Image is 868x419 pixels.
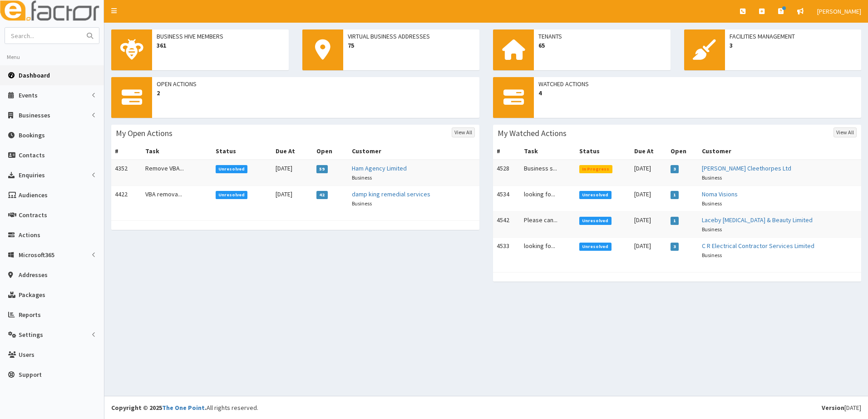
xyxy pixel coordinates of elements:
[19,211,47,219] span: Contracts
[19,351,35,359] span: Users
[493,238,520,263] td: 4533
[157,32,284,41] span: Business Hive Members
[817,7,861,15] span: [PERSON_NAME]
[631,238,667,263] td: [DATE]
[671,191,679,199] span: 1
[157,79,475,88] span: Open Actions
[498,129,567,137] h3: My Watched Actions
[579,217,612,225] span: Unresolved
[216,165,248,173] span: Unresolved
[702,164,791,172] a: [PERSON_NAME] Cleethorpes Ltd
[576,143,630,160] th: Status
[538,79,857,88] span: Watched Actions
[19,71,50,79] span: Dashboard
[348,143,479,160] th: Customer
[19,171,45,179] span: Enquiries
[631,143,667,160] th: Due At
[157,41,284,50] span: 361
[631,212,667,238] td: [DATE]
[452,127,475,137] a: View All
[272,186,313,212] td: [DATE]
[19,111,50,119] span: Businesses
[19,191,48,199] span: Audiences
[116,129,173,137] h3: My Open Actions
[352,164,407,172] a: Ham Agency Limited
[104,396,868,419] footer: All rights reserved.
[212,143,272,160] th: Status
[19,131,45,139] span: Bookings
[493,186,520,212] td: 4534
[822,404,844,412] b: Version
[493,143,520,160] th: #
[667,143,698,160] th: Open
[671,217,679,225] span: 1
[111,160,142,186] td: 4352
[142,143,212,160] th: Task
[702,242,814,250] a: C R Electrical Contractor Services Limited
[5,28,81,44] input: Search...
[19,331,43,339] span: Settings
[352,174,372,181] small: Business
[19,370,42,379] span: Support
[822,403,861,412] div: [DATE]
[19,311,41,319] span: Reports
[702,226,722,233] small: Business
[111,186,142,212] td: 4422
[142,186,212,212] td: VBA remova...
[493,212,520,238] td: 4542
[313,143,348,160] th: Open
[493,160,520,186] td: 4528
[142,160,212,186] td: Remove VBA...
[671,243,679,251] span: 3
[538,88,857,97] span: 4
[631,160,667,186] td: [DATE]
[730,32,857,41] span: Facilities Management
[19,231,40,239] span: Actions
[162,404,205,412] a: The One Point
[19,291,45,299] span: Packages
[702,190,738,198] a: Noma Visions
[538,32,666,41] span: Tenants
[702,252,722,258] small: Business
[272,160,313,186] td: [DATE]
[216,191,248,199] span: Unresolved
[19,271,48,279] span: Addresses
[157,88,475,97] span: 2
[631,186,667,212] td: [DATE]
[19,91,38,99] span: Events
[671,165,679,173] span: 3
[19,251,54,259] span: Microsoft365
[19,151,45,159] span: Contacts
[111,404,207,412] strong: Copyright © 2025 .
[579,243,612,251] span: Unresolved
[702,174,722,181] small: Business
[520,143,576,160] th: Task
[702,200,722,207] small: Business
[348,32,475,41] span: Virtual Business Addresses
[833,127,857,137] a: View All
[520,186,576,212] td: looking fo...
[730,41,857,50] span: 3
[111,143,142,160] th: #
[272,143,313,160] th: Due At
[316,165,328,173] span: 59
[579,191,612,199] span: Unresolved
[538,41,666,50] span: 65
[352,190,430,198] a: damp king remedial services
[520,212,576,238] td: Please can...
[702,216,813,224] a: Laceby [MEDICAL_DATA] & Beauty Limited
[520,238,576,263] td: looking fo...
[352,200,372,207] small: Business
[520,160,576,186] td: Business s...
[579,165,612,173] span: In Progress
[316,191,328,199] span: 42
[698,143,861,160] th: Customer
[348,41,475,50] span: 75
